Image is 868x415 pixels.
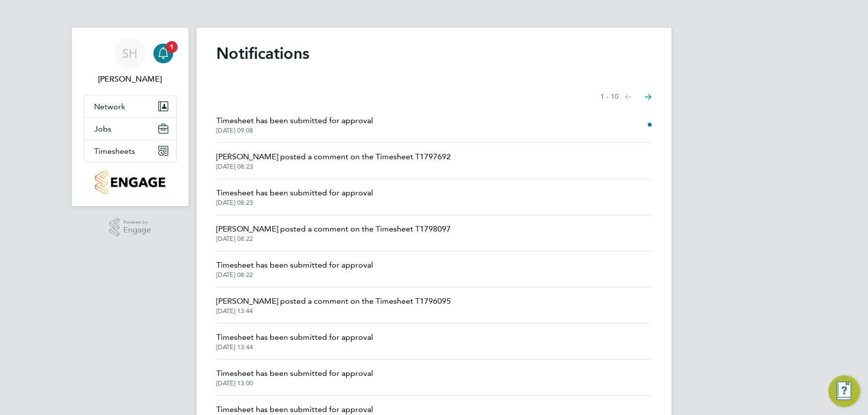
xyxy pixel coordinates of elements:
a: Timesheet has been submitted for approval[DATE] 08:23 [216,187,373,207]
a: Timesheet has been submitted for approval[DATE] 08:22 [216,259,373,279]
span: Timesheet has been submitted for approval [216,259,373,271]
span: [DATE] 13:00 [216,379,373,387]
span: [DATE] 08:22 [216,271,373,279]
span: [DATE] 09:08 [216,127,373,135]
a: Timesheet has been submitted for approval[DATE] 09:08 [216,115,373,135]
nav: Main navigation [72,28,189,206]
span: [DATE] 08:22 [216,235,451,243]
h1: Notifications [216,44,652,63]
span: Timesheets [94,146,135,156]
span: [DATE] 13:44 [216,307,451,315]
span: [PERSON_NAME] posted a comment on the Timesheet T1797692 [216,151,451,163]
span: Timesheet has been submitted for approval [216,115,373,127]
span: [DATE] 08:23 [216,199,373,207]
span: Powered by [123,218,151,227]
a: Timesheet has been submitted for approval[DATE] 13:00 [216,368,373,387]
span: 1 [166,41,178,53]
button: Engage Resource Center [828,375,860,407]
span: 1 - 10 [600,92,619,102]
span: [PERSON_NAME] posted a comment on the Timesheet T1798097 [216,223,451,235]
a: Go to home page [84,170,177,194]
nav: Select page of notifications list [600,87,652,107]
a: 1 [153,38,173,69]
button: Jobs [84,118,176,139]
a: [PERSON_NAME] posted a comment on the Timesheet T1797692[DATE] 08:23 [216,151,451,171]
span: [DATE] 13:44 [216,343,373,351]
span: Engage [123,226,151,234]
span: Jobs [94,124,111,134]
span: [DATE] 08:23 [216,163,451,171]
a: Timesheet has been submitted for approval[DATE] 13:44 [216,331,373,351]
span: Network [94,102,125,111]
button: Network [84,95,176,117]
span: SH [123,47,138,60]
span: Stephen Harrison [84,73,177,85]
span: [PERSON_NAME] posted a comment on the Timesheet T1796095 [216,295,451,307]
a: SH[PERSON_NAME] [84,38,177,85]
span: Timesheet has been submitted for approval [216,331,373,343]
a: [PERSON_NAME] posted a comment on the Timesheet T1798097[DATE] 08:22 [216,223,451,243]
span: Timesheet has been submitted for approval [216,368,373,379]
a: [PERSON_NAME] posted a comment on the Timesheet T1796095[DATE] 13:44 [216,295,451,315]
span: Timesheet has been submitted for approval [216,187,373,199]
button: Timesheets [84,140,176,162]
img: countryside-properties-logo-retina.png [95,170,165,194]
a: Powered byEngage [109,218,151,237]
